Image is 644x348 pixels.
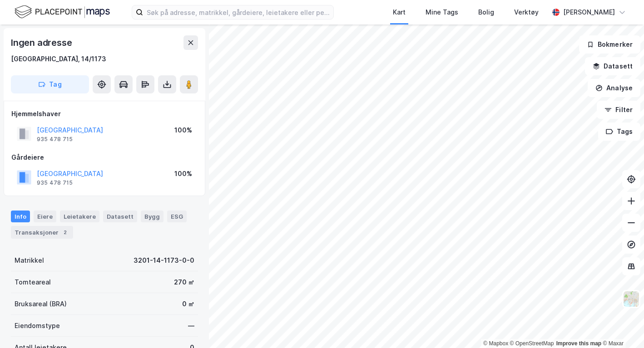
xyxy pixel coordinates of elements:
[34,211,56,222] div: Eiere
[37,179,73,186] div: 935 478 715
[623,290,640,308] img: Z
[597,101,640,119] button: Filter
[15,255,44,266] div: Matrikkel
[11,54,106,64] div: [GEOGRAPHIC_DATA], 14/1173
[588,79,640,97] button: Analyse
[60,228,69,237] div: 2
[60,211,99,222] div: Leietakere
[483,340,508,347] a: Mapbox
[15,320,60,331] div: Eiendomstype
[134,255,194,266] div: 3201-14-1173-0-0
[599,304,644,348] iframe: Chat Widget
[188,320,194,331] div: —
[563,7,615,18] div: [PERSON_NAME]
[11,108,198,119] div: Hjemmelshaver
[174,168,192,179] div: 100%
[426,7,458,18] div: Mine Tags
[579,35,640,54] button: Bokmerker
[393,7,406,18] div: Kart
[143,5,333,19] input: Søk på adresse, matrikkel, gårdeiere, leietakere eller personer
[585,57,640,75] button: Datasett
[11,75,89,93] button: Tag
[15,277,51,288] div: Tomteareal
[510,340,554,347] a: OpenStreetMap
[182,299,194,309] div: 0 ㎡
[598,123,640,141] button: Tags
[15,4,110,20] img: logo.f888ab2527a4732fd821a326f86c7f29.svg
[141,211,163,222] div: Bygg
[15,299,67,309] div: Bruksareal (BRA)
[103,211,137,222] div: Datasett
[11,226,73,239] div: Transaksjoner
[556,340,601,347] a: Improve this map
[37,136,73,143] div: 935 478 715
[514,7,539,18] div: Verktøy
[11,211,30,222] div: Info
[11,35,74,50] div: Ingen adresse
[174,277,194,288] div: 270 ㎡
[174,125,192,136] div: 100%
[11,152,198,163] div: Gårdeiere
[167,211,187,222] div: ESG
[478,7,494,18] div: Bolig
